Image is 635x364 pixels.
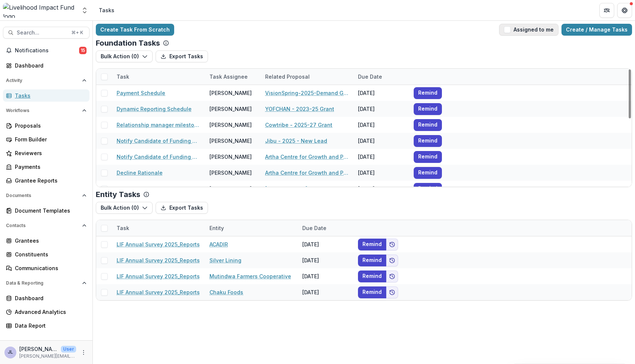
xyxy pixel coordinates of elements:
[117,240,200,248] a: LIF Annual Survey 2025_Reports
[19,345,58,353] p: [PERSON_NAME]
[15,92,84,99] div: Tasks
[15,122,84,129] div: Proposals
[6,193,79,198] span: Documents
[3,105,89,117] button: Open Workflows
[3,204,89,217] a: Document Templates
[156,202,208,214] button: Export Tasks
[79,3,90,18] button: Open entity switcher
[15,163,84,171] div: Payments
[6,78,79,83] span: Activity
[386,239,398,250] button: Add to friends
[96,24,174,36] a: Create Task From Scratch
[3,306,89,318] a: Advanced Analytics
[298,220,354,236] div: Due Date
[205,73,252,81] div: Task Assignee
[17,30,67,36] span: Search...
[117,105,192,113] a: Dynamic Reporting Schedule
[117,169,163,177] a: Decline Rationale
[6,223,79,228] span: Contacts
[96,39,160,47] p: Foundation Tasks
[3,3,76,18] img: Livelihood Impact Fund logo
[265,89,349,97] a: VisionSpring-2025-Demand Generation Proposal
[265,121,332,129] a: Cowtribe - 2025-27 Grant
[15,47,79,54] span: Notifications
[354,73,387,81] div: Due Date
[15,177,84,184] div: Grantee Reports
[599,3,614,18] button: Partners
[209,272,291,280] a: Mutindwa Farmers Cooperative
[3,292,89,304] a: Dashboard
[15,62,84,69] div: Dashboard
[617,3,632,18] button: Get Help
[15,149,84,157] div: Reviewers
[209,288,243,296] a: Chaku Foods
[15,250,84,258] div: Constituents
[205,220,298,236] div: Entity
[298,236,354,252] div: [DATE]
[112,220,205,236] div: Task
[3,190,89,201] button: Open Documents
[414,167,442,179] button: Remind
[3,59,89,72] a: Dashboard
[3,248,89,260] a: Constituents
[354,101,409,117] div: [DATE]
[3,119,89,132] a: Proposals
[358,286,386,298] button: Remind
[112,73,134,81] div: Task
[3,89,89,102] a: Tasks
[117,256,200,264] a: LIF Annual Survey 2025_Reports
[354,181,409,197] div: [DATE]
[414,151,442,163] button: Remind
[15,135,84,143] div: Form Builder
[3,75,89,86] button: Open Activity
[3,262,89,274] a: Communications
[3,277,89,289] button: Open Data & Reporting
[414,135,442,147] button: Remind
[6,108,79,113] span: Workflows
[6,281,79,286] span: Data & Reporting
[209,137,252,145] div: [PERSON_NAME]
[386,286,398,298] button: Add to friends
[15,264,84,272] div: Communications
[386,255,398,266] button: Add to friends
[209,240,228,248] a: ACADIR
[3,174,89,187] a: Grantee Reports
[117,153,201,161] a: Notify Candidate of Funding Decline
[414,119,442,131] button: Remind
[354,69,409,85] div: Due Date
[15,207,84,214] div: Document Templates
[358,255,386,266] button: Remind
[209,169,252,177] div: [PERSON_NAME]
[3,220,89,232] button: Open Contacts
[261,73,314,81] div: Related Proposal
[3,161,89,173] a: Payments
[209,256,241,264] a: Silver Lining
[354,117,409,133] div: [DATE]
[117,121,201,129] a: Relationship manager milestone review
[209,105,252,113] div: [PERSON_NAME]
[298,284,354,300] div: [DATE]
[354,165,409,181] div: [DATE]
[265,153,349,161] a: Artha Centre for Growth and Prosperity
[156,50,208,62] button: Export Tasks
[354,149,409,165] div: [DATE]
[205,69,261,85] div: Task Assignee
[358,270,386,282] button: Remind
[79,47,87,54] span: 15
[112,69,205,85] div: Task
[15,308,84,316] div: Advanced Analytics
[19,353,76,360] p: [PERSON_NAME][EMAIL_ADDRESS][DOMAIN_NAME]
[117,272,200,280] a: LIF Annual Survey 2025_Reports
[96,190,140,199] p: Entity Tasks
[265,185,349,193] a: [PERSON_NAME] Test Nonprofit - 2025 - New Lead
[209,153,252,161] div: [PERSON_NAME]
[298,252,354,268] div: [DATE]
[70,29,85,37] div: ⌘ + K
[209,89,252,97] div: [PERSON_NAME]
[386,270,398,282] button: Add to friends
[3,27,89,39] button: Search...
[112,224,134,232] div: Task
